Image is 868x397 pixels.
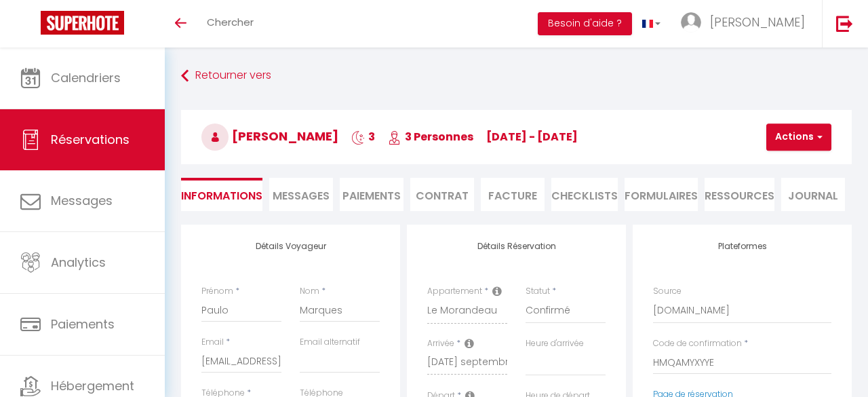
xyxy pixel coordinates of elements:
label: Nom [300,285,319,298]
span: [DATE] - [DATE] [486,129,578,145]
h4: Détails Voyageur [201,242,380,251]
span: Réservations [51,131,130,148]
label: Code de confirmation [653,337,742,350]
span: 3 [351,129,375,145]
h4: Plateformes [653,242,831,251]
span: Messages [273,188,330,204]
span: Chercher [207,15,254,29]
span: Calendriers [51,69,121,86]
label: Email [201,336,224,349]
img: ... [681,12,701,33]
li: Paiements [340,178,403,211]
a: Retourner vers [181,64,852,88]
span: Analytics [51,254,106,271]
li: CHECKLISTS [551,178,618,211]
li: Informations [181,178,262,211]
button: Besoin d'aide ? [538,12,632,35]
label: Appartement [427,285,482,298]
li: Journal [781,178,845,211]
label: Statut [526,285,550,298]
img: Super Booking [41,11,124,35]
li: Contrat [410,178,474,211]
li: FORMULAIRES [625,178,698,211]
span: Hébergement [51,377,134,394]
iframe: Chat [810,336,858,387]
label: Prénom [201,285,233,298]
span: 3 Personnes [388,129,473,145]
label: Email alternatif [300,336,360,349]
li: Ressources [705,178,774,211]
img: logout [836,15,853,32]
label: Arrivée [427,337,454,350]
label: Source [653,285,682,298]
span: Messages [51,192,113,209]
button: Actions [766,124,831,151]
li: Facture [481,178,545,211]
h4: Détails Réservation [427,242,606,251]
span: Paiements [51,316,115,333]
span: [PERSON_NAME] [201,128,338,145]
span: [PERSON_NAME] [710,14,805,31]
label: Heure d'arrivée [526,337,584,350]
